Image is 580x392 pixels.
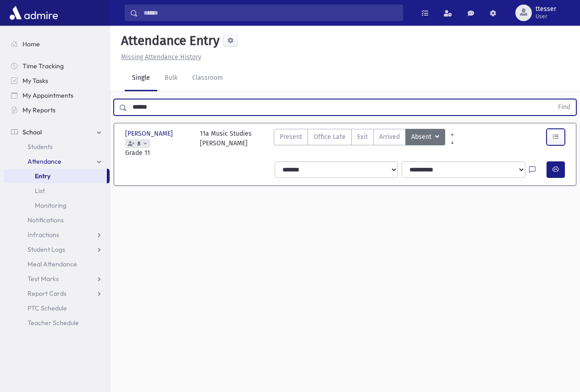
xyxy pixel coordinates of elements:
a: Students [4,139,110,154]
a: Student Logs [4,242,110,257]
span: Report Cards [28,289,66,298]
u: Missing Attendance History [121,53,201,61]
a: My Appointments [4,88,110,103]
span: Grade 11 [125,148,191,158]
span: List [35,187,45,195]
span: Notifications [28,216,64,224]
a: Meal Attendance [4,257,110,271]
div: 11a Music Studies [PERSON_NAME] [200,129,252,158]
span: My Tasks [22,77,48,85]
a: School [4,125,110,139]
div: AttTypes [274,129,445,158]
span: Present [280,132,302,142]
span: My Reports [22,106,55,114]
span: [PERSON_NAME] [125,129,175,138]
a: Notifications [4,213,110,227]
a: Bulk [157,66,185,91]
a: Missing Attendance History [117,53,201,61]
span: Meal Attendance [28,260,77,268]
span: Student Logs [28,245,65,254]
span: PTC Schedule [28,304,67,312]
span: Infractions [28,231,59,239]
a: Single [125,66,157,91]
span: Entry [35,172,50,180]
span: School [22,128,42,136]
span: Monitoring [35,201,66,210]
h5: Attendance Entry [117,33,220,49]
span: Home [22,40,40,48]
a: My Tasks [4,73,110,88]
a: Report Cards [4,286,110,301]
a: Test Marks [4,271,110,286]
span: 8 [136,141,142,147]
a: Infractions [4,227,110,242]
span: My Appointments [22,91,73,99]
a: Monitoring [4,198,110,213]
span: Time Tracking [22,62,64,70]
a: Home [4,37,110,51]
span: Absent [411,132,433,142]
a: Entry [4,169,107,183]
a: My Reports [4,103,110,117]
a: Time Tracking [4,59,110,73]
span: Office Late [314,132,346,142]
a: List [4,183,110,198]
button: Find [552,99,576,115]
a: Classroom [185,66,230,91]
span: ttesser [536,6,556,13]
a: Attendance [4,154,110,169]
span: Teacher Schedule [28,319,79,327]
span: Arrived [379,132,400,142]
input: Search [138,5,403,21]
span: Exit [357,132,368,142]
a: Teacher Schedule [4,315,110,330]
span: User [536,13,556,20]
span: Test Marks [28,275,59,283]
a: PTC Schedule [4,301,110,315]
button: Absent [405,129,445,145]
span: Attendance [28,157,61,166]
span: Students [28,143,53,151]
img: AdmirePro [7,4,60,22]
